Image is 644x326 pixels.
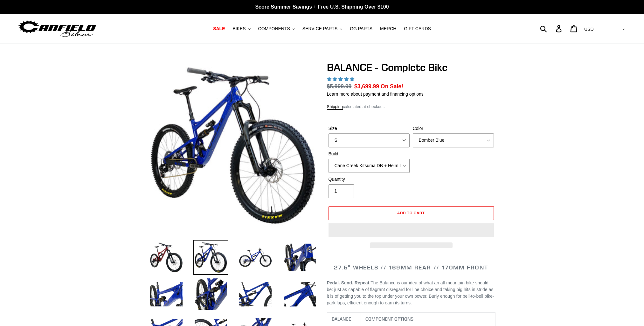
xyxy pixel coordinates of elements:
span: BIKES [232,26,246,31]
button: Add to cart [329,206,494,220]
img: Load image into Gallery viewer, BALANCE - Complete Bike [193,240,228,275]
a: GG PARTS [347,24,376,33]
img: Load image into Gallery viewer, BALANCE - Complete Bike [282,277,317,312]
img: Load image into Gallery viewer, BALANCE - Complete Bike [238,277,273,312]
a: Learn more about payment and financing options [327,92,424,97]
img: Canfield Bikes [17,19,97,39]
span: MERCH [380,26,396,31]
img: Load image into Gallery viewer, BALANCE - Complete Bike [282,240,317,275]
a: SALE [210,24,228,33]
span: SERVICE PARTS [302,26,337,31]
s: $5,999.99 [327,83,352,90]
span: $3,699.99 [354,83,379,90]
label: Color [413,125,494,132]
th: BALANCE [327,313,361,326]
span: On Sale! [381,82,403,91]
img: BALANCE - Complete Bike [150,63,316,228]
span: 5.00 stars [327,77,356,82]
span: SALE [213,26,225,31]
img: Load image into Gallery viewer, BALANCE - Complete Bike [238,240,273,275]
span: COMPONENTS [258,26,290,31]
b: Pedal. Send. Repeat. [327,280,371,285]
button: COMPONENTS [255,24,298,33]
div: calculated at checkout. [327,104,495,110]
a: GIFT CARDS [401,24,434,33]
img: Load image into Gallery viewer, BALANCE - Complete Bike [149,240,184,275]
img: Load image into Gallery viewer, BALANCE - Complete Bike [193,277,228,312]
h2: 27.5" WHEELS // 169MM REAR // 170MM FRONT [327,264,495,271]
label: Build [329,151,410,157]
th: COMPONENT OPTIONS [361,313,495,326]
span: GG PARTS [350,26,372,31]
label: Size [329,125,410,132]
span: GIFT CARDS [404,26,431,31]
a: Shipping [327,104,343,110]
img: Load image into Gallery viewer, BALANCE - Complete Bike [149,277,184,312]
button: SERVICE PARTS [299,24,345,33]
a: MERCH [377,24,399,33]
input: Search [544,22,560,36]
label: Quantity [329,176,410,183]
span: Add to cart [397,210,425,215]
button: BIKES [229,24,253,33]
h1: BALANCE - Complete Bike [327,61,495,73]
p: The Balance is our idea of what an all-mountain bike should be: just as capable of flagrant disre... [327,280,495,306]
